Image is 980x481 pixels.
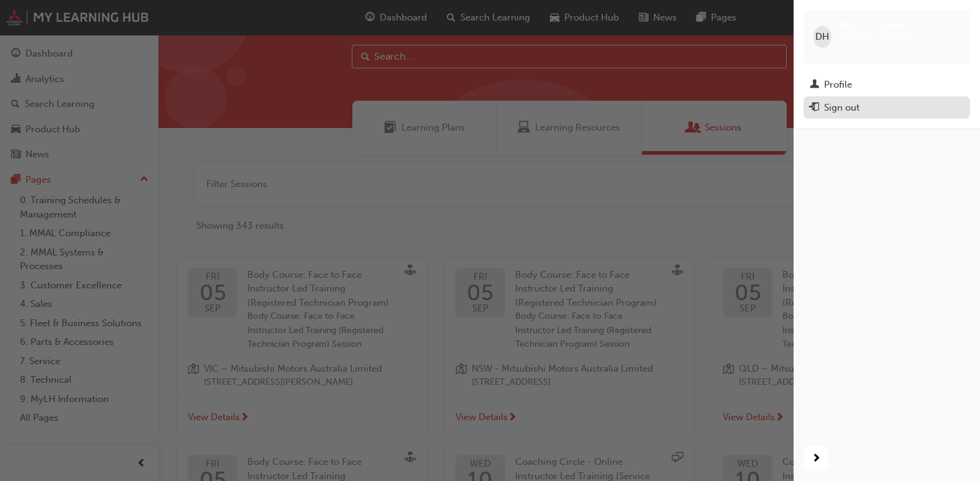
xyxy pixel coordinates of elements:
[812,451,821,467] span: next-icon
[804,73,970,96] a: Profile
[824,101,859,115] div: Sign out
[810,80,819,91] span: man-icon
[804,96,970,119] button: Sign out
[810,103,819,114] span: exit-icon
[824,78,852,92] div: Profile
[836,43,887,53] span: 0005001613
[815,30,829,44] span: DH
[836,20,960,42] span: [PERSON_NAME] [PERSON_NAME]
